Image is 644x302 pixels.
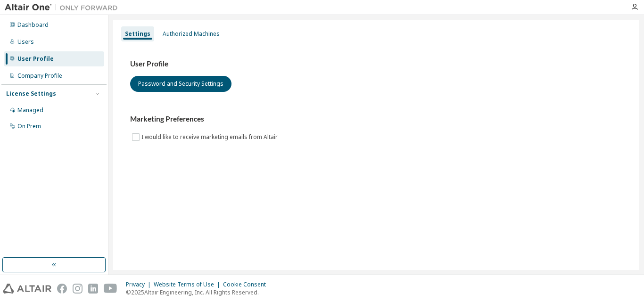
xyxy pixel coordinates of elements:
label: I would like to receive marketing emails from Altair [141,131,280,143]
button: Password and Security Settings [130,76,231,92]
div: Users [17,38,34,46]
img: youtube.svg [104,284,117,294]
div: Dashboard [17,21,49,29]
img: linkedin.svg [88,284,98,294]
div: License Settings [6,90,56,98]
h3: Marketing Preferences [130,114,622,124]
h3: User Profile [130,59,622,69]
img: Altair One [5,3,123,12]
div: On Prem [17,122,41,130]
div: Company Profile [17,72,62,80]
div: Managed [17,106,43,114]
p: © 2025 Altair Engineering, Inc. All Rights Reserved. [126,288,272,296]
div: User Profile [17,55,54,63]
img: facebook.svg [57,284,67,294]
img: instagram.svg [73,284,83,294]
div: Authorized Machines [163,30,220,38]
div: Settings [125,30,150,38]
div: Privacy [126,281,154,288]
div: Website Terms of Use [154,281,223,288]
div: Cookie Consent [223,281,272,288]
img: altair_logo.svg [3,284,51,294]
